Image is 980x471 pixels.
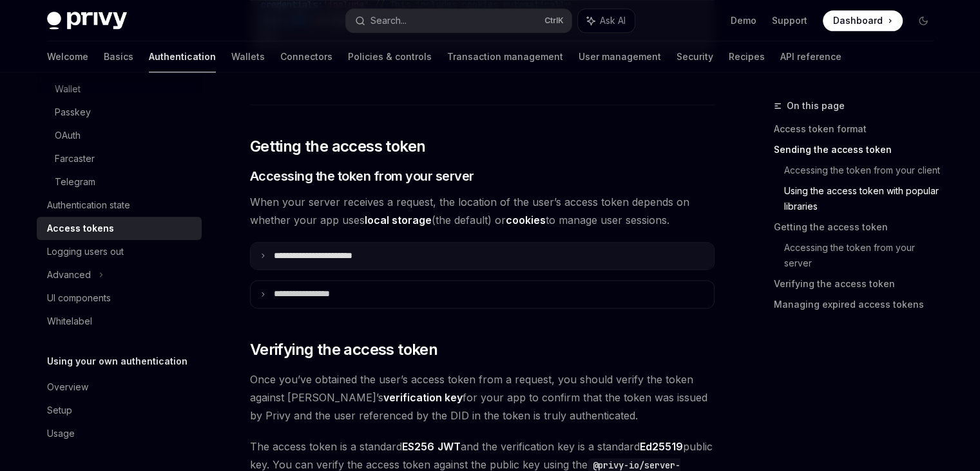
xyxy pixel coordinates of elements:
[37,194,202,217] a: Authentication state
[37,399,202,422] a: Setup
[784,181,944,217] a: Using the access token with popular libraries
[47,426,75,441] div: Usage
[833,14,883,27] span: Dashboard
[280,41,332,72] a: Connectors
[787,98,845,114] span: On this page
[37,240,202,263] a: Logging users out
[47,403,72,418] div: Setup
[47,290,111,306] div: UI components
[365,214,432,226] strong: local storage
[780,41,841,72] a: API reference
[55,151,95,166] div: Farcaster
[370,13,407,28] div: Search...
[37,124,202,147] a: OAuth
[774,294,944,315] a: Managing expired access tokens
[47,197,130,213] div: Authentication state
[250,339,437,360] span: Verifying the access token
[47,12,127,30] img: dark logo
[731,14,756,27] a: Demo
[774,274,944,294] a: Verifying the access token
[784,237,944,274] a: Accessing the token from your server
[640,440,683,454] a: Ed25519
[250,193,715,229] span: When your server receives a request, the location of the user’s access token depends on whether y...
[250,370,715,425] span: Once you’ve obtained the user’s access token from a request, you should verify the token against ...
[677,41,713,72] a: Security
[772,14,807,27] a: Support
[37,147,202,170] a: Farcaster
[37,376,202,399] a: Overview
[250,136,426,157] span: Getting the access token
[47,314,92,329] div: Whitelabel
[37,101,202,124] a: Passkey
[346,9,572,32] button: Search...CtrlK
[55,174,95,190] div: Telegram
[784,160,944,181] a: Accessing the token from your client
[823,10,903,31] a: Dashboard
[37,217,202,240] a: Access tokens
[913,10,934,31] button: Toggle dark mode
[578,9,635,32] button: Ask AI
[55,105,91,120] div: Passkey
[774,119,944,139] a: Access token format
[149,41,216,72] a: Authentication
[47,221,114,236] div: Access tokens
[250,167,474,185] span: Accessing the token from your server
[47,267,91,283] div: Advanced
[47,379,88,395] div: Overview
[447,41,563,72] a: Transaction management
[579,41,661,72] a: User management
[402,440,434,454] a: ES256
[231,41,265,72] a: Wallets
[37,170,202,194] a: Telegram
[774,217,944,237] a: Getting the access token
[47,354,187,369] h5: Using your own authentication
[383,391,463,404] strong: verification key
[37,422,202,445] a: Usage
[774,139,944,160] a: Sending the access token
[104,41,133,72] a: Basics
[37,286,202,310] a: UI components
[55,128,81,143] div: OAuth
[544,15,564,26] span: Ctrl K
[600,14,626,27] span: Ask AI
[437,440,461,454] a: JWT
[37,310,202,333] a: Whitelabel
[506,214,546,226] strong: cookies
[729,41,765,72] a: Recipes
[47,41,88,72] a: Welcome
[348,41,432,72] a: Policies & controls
[47,244,124,259] div: Logging users out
